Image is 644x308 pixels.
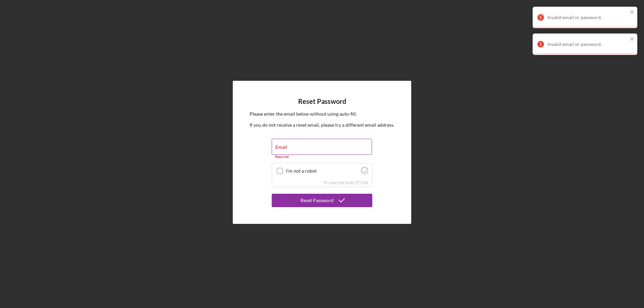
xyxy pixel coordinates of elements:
a: Visit Altcha.org [361,170,368,175]
button: Reset Password [272,194,372,207]
div: Required [272,155,372,159]
div: Invalid email or password. [547,15,628,20]
button: close [630,9,635,16]
button: close [630,36,635,43]
p: If you do not receive a reset email, please try a different email address. [250,121,394,129]
label: Email [275,144,287,150]
div: Reset Password [301,194,333,207]
div: Invalid email or password. [547,42,628,47]
h4: Reset Password [298,98,346,105]
label: I'm not a robot [286,168,359,174]
a: Visit Altcha.org [350,180,368,185]
div: Protected by [324,180,368,185]
p: Please enter the email below without using auto-fill. [250,110,394,118]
